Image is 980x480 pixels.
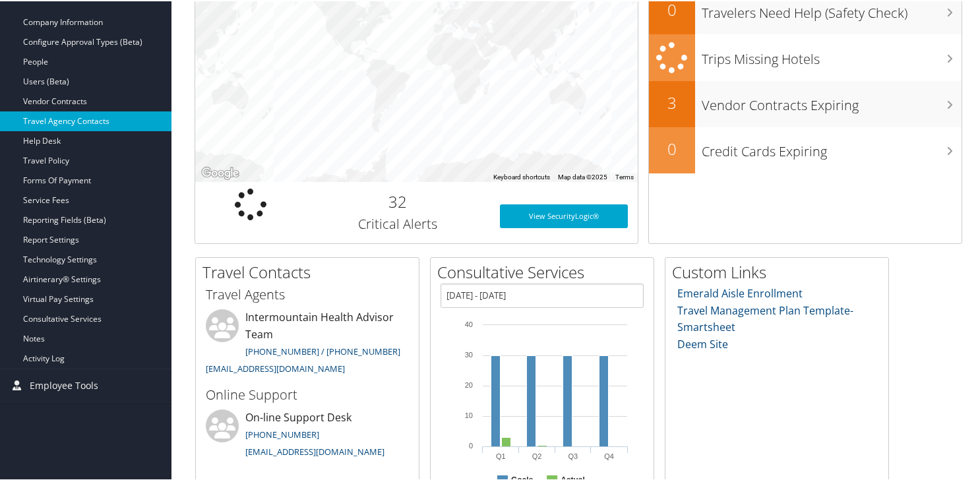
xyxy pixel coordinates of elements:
[532,451,542,459] text: Q2
[568,451,578,459] text: Q3
[672,260,888,282] h2: Custom Links
[199,308,415,378] li: Intermountain Health Advisor Team
[245,427,319,439] a: [PHONE_NUMBER]
[649,90,695,113] h2: 3
[649,80,962,126] a: 3Vendor Contracts Expiring
[206,284,409,303] h3: Travel Agents
[465,319,473,327] tspan: 40
[465,410,473,418] tspan: 10
[245,444,384,456] a: [EMAIL_ADDRESS][DOMAIN_NAME]
[677,336,728,350] a: Deem Site
[206,384,409,403] h3: Online Support
[437,260,654,282] h2: Consultative Services
[702,88,962,113] h3: Vendor Contracts Expiring
[677,302,853,334] a: Travel Management Plan Template- Smartsheet
[649,33,962,80] a: Trips Missing Hotels
[199,164,242,181] a: Open this area in Google Maps (opens a new window)
[493,171,550,181] button: Keyboard shortcuts
[199,408,415,462] li: On-line Support Desk
[496,451,506,459] text: Q1
[465,349,473,357] tspan: 30
[199,164,242,181] img: Google
[316,214,480,232] h3: Critical Alerts
[245,344,400,356] a: [PHONE_NUMBER] / [PHONE_NUMBER]
[469,440,473,448] tspan: 0
[649,126,962,172] a: 0Credit Cards Expiring
[702,135,962,160] h3: Credit Cards Expiring
[202,260,419,282] h2: Travel Contacts
[206,361,345,373] a: [EMAIL_ADDRESS][DOMAIN_NAME]
[615,172,634,179] a: Terms (opens in new tab)
[604,451,614,459] text: Q4
[649,136,695,159] h2: 0
[465,380,473,388] tspan: 20
[316,189,480,212] h2: 32
[702,42,962,67] h3: Trips Missing Hotels
[677,285,803,299] a: Emerald Aisle Enrollment
[500,203,628,227] a: View SecurityLogic®
[30,368,98,401] span: Employee Tools
[558,172,607,179] span: Map data ©2025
